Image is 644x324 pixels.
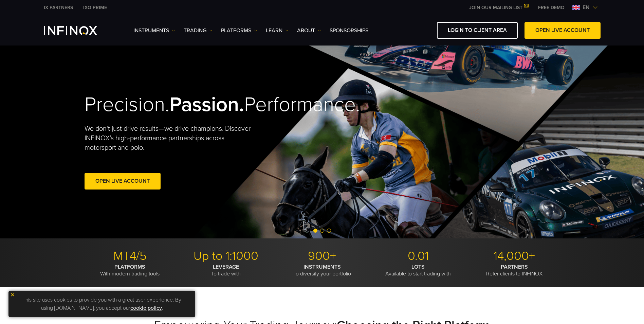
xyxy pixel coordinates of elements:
strong: PLATFORMS [114,264,145,270]
strong: PARTNERS [501,264,528,270]
p: Available to start trading with [373,264,464,277]
a: INFINOX [78,4,112,11]
p: With modern trading tools [85,264,176,277]
a: cookie policy [130,305,162,311]
a: PLATFORMS [221,26,257,35]
img: yellow close icon [10,292,15,297]
a: SPONSORSHIPS [330,26,368,35]
a: INFINOX MENU [533,4,570,11]
a: TRADING [184,26,213,35]
p: 900+ [277,249,368,264]
p: 14,000+ [469,249,560,264]
strong: Passion. [169,92,244,117]
p: This site uses cookies to provide you with a great user experience. By using [DOMAIN_NAME], you a... [12,294,192,314]
strong: INSTRUMENTS [303,264,341,270]
p: 0.01 [373,249,464,264]
p: MT4/5 [85,249,176,264]
span: Go to slide 1 [313,229,317,233]
p: Refer clients to INFINOX [469,264,560,277]
p: We don't just drive results—we drive champions. Discover INFINOX’s high-performance partnerships ... [85,124,256,152]
h2: Precision. Performance. [85,92,298,117]
a: JOIN OUR MAILING LIST [464,5,533,11]
a: ABOUT [297,26,321,35]
a: INFINOX [39,4,78,11]
span: Go to slide 3 [327,229,331,233]
p: Up to 1:1000 [181,249,272,264]
p: To diversify your portfolio [277,264,368,277]
strong: LOTS [411,264,425,270]
strong: LEVERAGE [213,264,239,270]
a: Learn [266,26,289,35]
a: Open Live Account [85,173,161,190]
p: To trade with [181,264,272,277]
span: Go to slide 2 [320,229,324,233]
a: INFINOX Logo [44,26,113,35]
a: LOGIN TO CLIENT AREA [437,22,518,39]
a: OPEN LIVE ACCOUNT [525,22,601,39]
span: en [580,3,592,12]
a: Instruments [133,26,175,35]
